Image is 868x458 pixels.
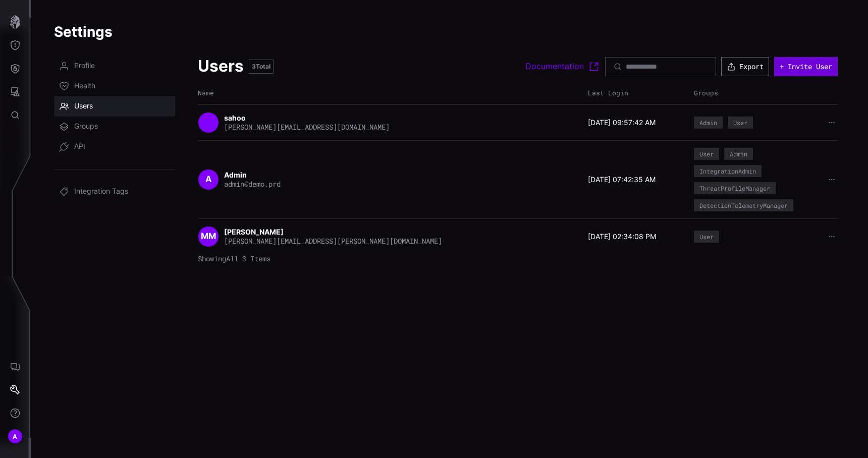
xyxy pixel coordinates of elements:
a: Groups [54,117,175,137]
span: Users [74,101,93,111]
span: Groups [74,122,98,132]
time: [DATE] 02:34:08 PM [588,232,656,241]
a: Users [54,96,175,117]
span: MM [201,231,216,242]
span: 3 [252,63,256,70]
strong: [PERSON_NAME] [224,227,285,236]
span: Integration Tags [74,187,128,197]
div: Groups [694,89,820,97]
a: Health [54,76,175,96]
a: API [54,137,175,157]
div: ThreatProfileManager [699,185,770,191]
span: Items [250,254,270,263]
div: Name [198,89,583,97]
strong: sahoo [224,113,247,122]
button: + Invite User [774,57,838,76]
h2: Users [198,56,244,77]
div: User [699,151,714,157]
span: [PERSON_NAME][EMAIL_ADDRESS][PERSON_NAME][DOMAIN_NAME] [224,236,442,246]
time: [DATE] 07:42:35 AM [588,175,656,184]
a: Documentation [525,61,600,73]
div: DetectionTelemetryManager [699,202,788,208]
div: User [699,234,714,240]
div: Admin [730,151,747,157]
strong: Admin [224,170,248,179]
span: [PERSON_NAME][EMAIL_ADDRESS][DOMAIN_NAME] [224,122,390,132]
div: User [733,120,747,126]
span: API [74,142,85,152]
a: Profile [54,56,175,76]
div: Last Login [588,89,689,97]
span: Health [74,81,95,91]
a: Integration Tags [54,182,175,202]
button: A [1,425,30,448]
span: admin@demo.prd [224,179,281,189]
div: Total [249,60,274,74]
time: [DATE] 09:57:42 AM [588,118,656,127]
span: A [205,174,212,185]
div: Admin [699,120,717,126]
span: A [13,431,17,442]
button: Export [721,57,769,76]
span: Profile [74,61,95,71]
h1: Settings [54,23,845,41]
span: Showing All 3 [198,254,270,263]
div: IntegrationAdmin [699,168,756,174]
